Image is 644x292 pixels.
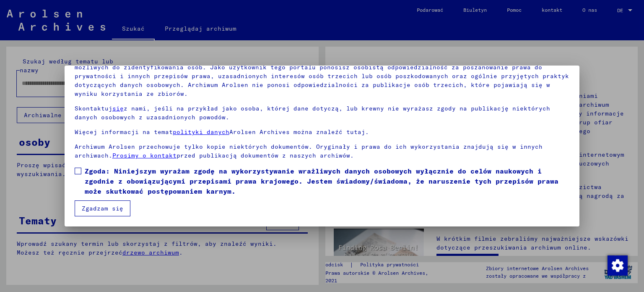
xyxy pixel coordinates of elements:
[75,105,112,112] font: Skontaktuj
[173,128,229,136] a: polityki danych
[229,128,369,136] font: Arolsen Archives można znaleźć tutaj.
[177,152,354,159] font: przed publikacją dokumentów z naszych archiwów.
[608,255,628,276] img: Zmiana zgody
[75,105,550,121] font: z nami, jeśli na przykład jako osoba, której dane dotyczą, lub krewny nie wyrażasz zgody na publi...
[82,205,123,212] font: Zgadzam się
[112,105,124,112] a: się
[112,152,177,159] a: Prosimy o kontakt
[75,55,569,97] font: Prosimy pamiętać, że ten portal poświęcony prześladowaniom nazistowskim zawiera wrażliwe dane dot...
[75,200,130,216] button: Zgadzam się
[75,128,173,136] font: Więcej informacji na temat
[85,167,558,195] font: Zgoda: Niniejszym wyrażam zgodę na wykorzystywanie wrażliwych danych osobowych wyłącznie do celów...
[75,143,543,159] font: Archiwum Arolsen przechowuje tylko kopie niektórych dokumentów. Oryginały i prawa do ich wykorzys...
